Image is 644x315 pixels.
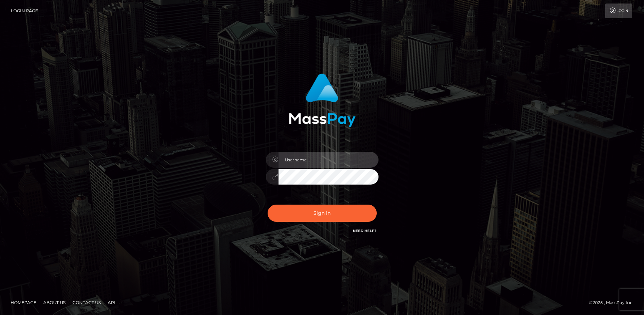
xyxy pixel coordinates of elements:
[279,152,379,168] input: Username...
[605,4,632,18] a: Login
[8,297,39,308] a: Homepage
[105,297,118,308] a: API
[353,229,377,233] a: Need Help?
[289,73,356,127] img: MassPay Login
[70,297,104,308] a: Contact Us
[589,299,639,307] div: © 2025 , MassPay Inc.
[11,4,38,18] a: Login Page
[40,297,68,308] a: About Us
[268,205,377,222] button: Sign in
